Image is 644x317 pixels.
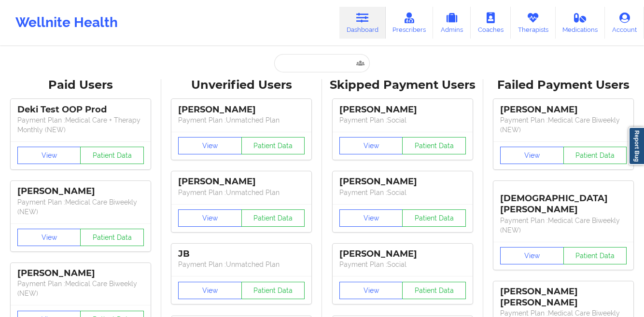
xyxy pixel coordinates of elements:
[339,248,466,260] div: [PERSON_NAME]
[17,147,81,164] button: View
[402,282,466,299] button: Patient Data
[17,229,81,246] button: View
[241,209,305,227] button: Patient Data
[80,147,144,164] button: Patient Data
[17,115,144,135] p: Payment Plan : Medical Care + Therapy Monthly (NEW)
[178,104,305,115] div: [PERSON_NAME]
[17,186,144,197] div: [PERSON_NAME]
[178,209,242,227] button: View
[329,78,476,93] div: Skipped Payment Users
[178,260,305,269] p: Payment Plan : Unmatched Plan
[178,115,305,125] p: Payment Plan : Unmatched Plan
[339,115,466,125] p: Payment Plan : Social
[556,7,605,39] a: Medications
[241,282,305,299] button: Patient Data
[339,282,403,299] button: View
[433,7,471,39] a: Admins
[500,115,627,135] p: Payment Plan : Medical Care Biweekly (NEW)
[339,209,403,227] button: View
[339,188,466,197] p: Payment Plan : Social
[402,137,466,154] button: Patient Data
[500,216,627,235] p: Payment Plan : Medical Care Biweekly (NEW)
[339,137,403,154] button: View
[500,247,564,264] button: View
[241,137,305,154] button: Patient Data
[500,147,564,164] button: View
[339,260,466,269] p: Payment Plan : Social
[563,147,627,164] button: Patient Data
[178,188,305,197] p: Payment Plan : Unmatched Plan
[339,7,386,39] a: Dashboard
[168,78,316,93] div: Unverified Users
[178,137,242,154] button: View
[17,279,144,298] p: Payment Plan : Medical Care Biweekly (NEW)
[178,282,242,299] button: View
[471,7,511,39] a: Coaches
[17,104,144,115] div: Deki Test OOP Prod
[339,176,466,187] div: [PERSON_NAME]
[339,104,466,115] div: [PERSON_NAME]
[80,229,144,246] button: Patient Data
[500,286,627,308] div: [PERSON_NAME] [PERSON_NAME]
[178,176,305,187] div: [PERSON_NAME]
[402,209,466,227] button: Patient Data
[386,7,434,39] a: Prescribers
[490,78,638,93] div: Failed Payment Users
[511,7,556,39] a: Therapists
[178,248,305,260] div: JB
[563,247,627,264] button: Patient Data
[500,186,627,215] div: [DEMOGRAPHIC_DATA][PERSON_NAME]
[500,104,627,115] div: [PERSON_NAME]
[17,268,144,279] div: [PERSON_NAME]
[7,78,154,93] div: Paid Users
[17,197,144,217] p: Payment Plan : Medical Care Biweekly (NEW)
[629,127,644,165] a: Report Bug
[605,7,644,39] a: Account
